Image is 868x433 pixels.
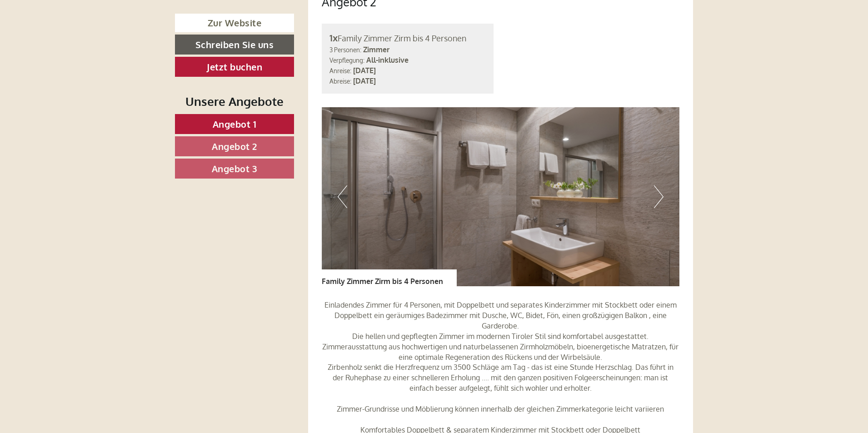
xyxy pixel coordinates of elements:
a: Jetzt buchen [175,57,294,77]
b: 1x [329,32,338,44]
div: Berghotel Alpenrast [14,26,147,34]
div: Family Zimmer Zirm bis 4 Personen [322,269,457,287]
div: Family Zimmer Zirm bis 4 Personen [329,31,486,45]
button: Senden [297,235,358,255]
a: Zur Website [175,14,294,32]
div: [DATE] [163,7,196,22]
small: 10:10 [14,44,147,50]
small: 3 Personen: [329,46,361,54]
button: Next [654,185,663,208]
b: Zimmer [363,45,389,54]
b: [DATE] [353,66,376,75]
div: Unsere Angebote [175,93,294,109]
small: Verpflegung: [329,56,364,64]
span: Angebot 3 [212,163,258,174]
button: Previous [338,185,347,208]
b: [DATE] [353,76,376,85]
small: Anreise: [329,67,351,75]
b: All-inklusive [366,55,409,65]
a: Schreiben Sie uns [175,35,294,55]
img: image [322,107,680,286]
span: Angebot 1 [213,118,257,130]
small: Abreise: [329,77,351,85]
span: Angebot 2 [212,140,257,152]
div: Guten Tag, wie können wir Ihnen helfen? [7,25,151,52]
